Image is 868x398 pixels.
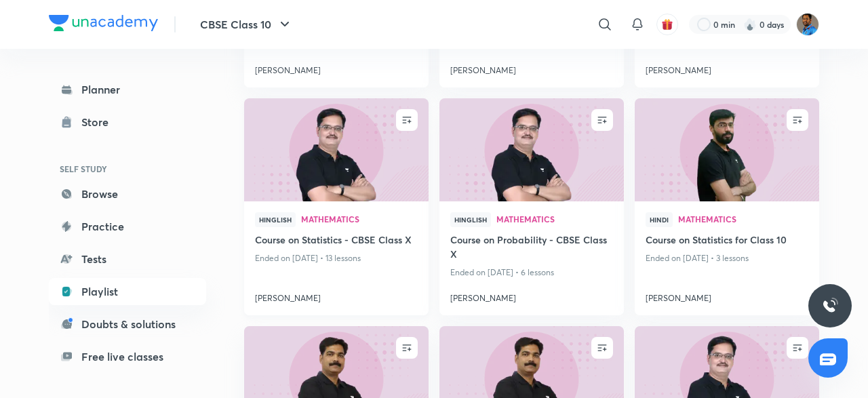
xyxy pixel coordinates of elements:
[49,76,206,103] a: Planner
[678,215,808,223] span: Mathematics
[450,233,613,264] a: Course on Probability - CBSE Class X
[635,98,819,201] a: new-thumbnail
[49,15,158,35] a: Company Logo
[646,250,808,267] p: Ended on [DATE] • 3 lessons
[496,215,613,223] span: Mathematics
[450,59,613,77] a: [PERSON_NAME]
[81,114,117,130] div: Store
[255,212,296,227] span: Hinglish
[646,287,808,304] a: [PERSON_NAME]
[255,250,418,267] p: Ended on [DATE] • 13 lessons
[450,264,613,281] p: Ended on [DATE] • 6 lessons
[661,18,673,31] img: avatar
[255,59,418,77] a: [PERSON_NAME]
[49,343,206,370] a: Free live classes
[439,98,624,201] a: new-thumbnail
[656,14,678,35] button: avatar
[49,15,158,31] img: Company Logo
[678,215,808,224] a: Mathematics
[49,180,206,207] a: Browse
[49,278,206,305] a: Playlist
[633,98,821,203] img: new-thumbnail
[49,245,206,273] a: Tests
[496,215,613,224] a: Mathematics
[301,215,418,223] span: Mathematics
[244,98,429,201] a: new-thumbnail
[646,59,808,77] a: [PERSON_NAME]
[49,311,206,338] a: Doubts & solutions
[49,213,206,240] a: Practice
[743,18,757,31] img: streak
[242,98,430,203] img: new-thumbnail
[450,212,491,227] span: Hinglish
[796,13,819,36] img: mahi soni
[255,287,418,304] a: [PERSON_NAME]
[192,11,301,38] button: CBSE Class 10
[646,212,673,227] span: Hindi
[822,298,838,314] img: ttu
[437,98,625,203] img: new-thumbnail
[49,108,206,136] a: Store
[301,215,418,224] a: Mathematics
[49,157,206,180] h6: SELF STUDY
[450,287,613,304] a: [PERSON_NAME]
[255,233,418,250] a: Course on Statistics - CBSE Class X
[646,233,808,250] a: Course on Statistics for Class 10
